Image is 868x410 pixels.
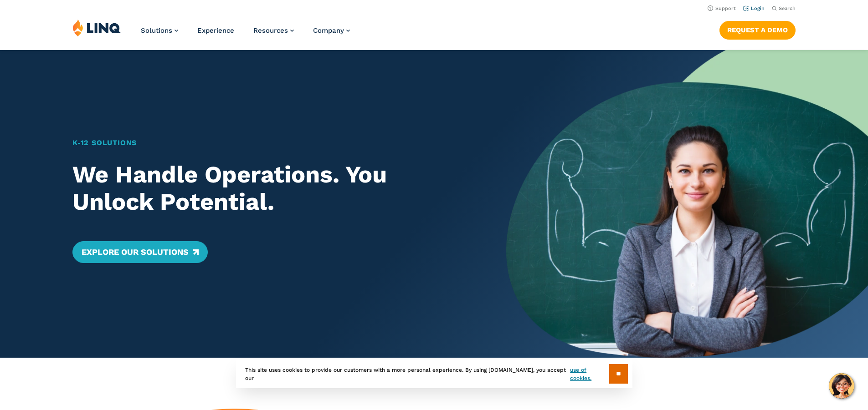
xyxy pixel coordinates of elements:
a: Experience [197,26,234,35]
div: This site uses cookies to provide our customers with a more personal experience. By using [DOMAIN... [236,359,632,388]
a: Request a Demo [719,21,796,39]
button: Open Search Bar [772,5,796,12]
a: Company [313,26,350,35]
h2: We Handle Operations. You Unlock Potential. [72,161,471,216]
a: Explore Our Solutions [72,241,208,263]
img: Home Banner [506,50,868,358]
a: use of cookies. [570,366,609,382]
nav: Primary Navigation [141,19,350,49]
a: Solutions [141,26,178,35]
nav: Button Navigation [719,19,796,39]
button: Hello, have a question? Let’s chat. [829,373,854,399]
span: Resources [253,26,288,35]
img: LINQ | K‑12 Software [72,19,121,36]
span: Solutions [141,26,172,35]
a: Login [743,5,765,11]
h1: K‑12 Solutions [72,137,471,148]
span: Search [779,5,796,11]
a: Resources [253,26,294,35]
a: Support [708,5,736,11]
span: Company [313,26,344,35]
